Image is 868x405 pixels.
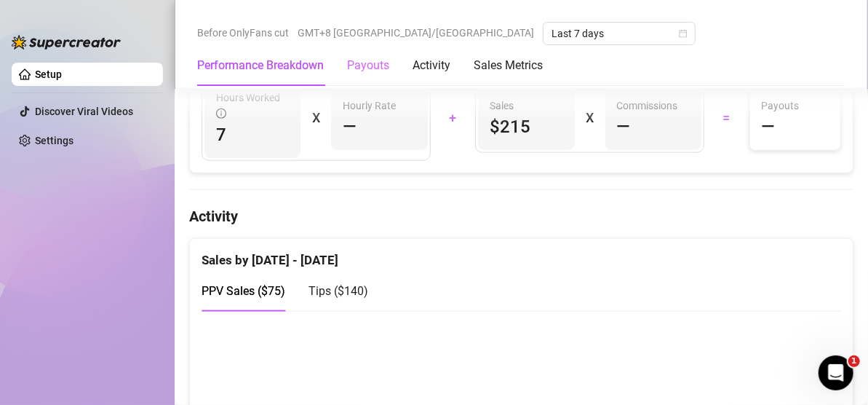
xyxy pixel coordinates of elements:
[848,355,860,367] span: 1
[216,123,289,146] span: 7
[197,22,289,44] span: Before OnlyFans cut
[216,90,289,122] span: Hours Worked
[35,68,62,80] a: Setup
[617,98,678,114] article: Commissions
[679,29,688,38] span: calendar
[35,135,73,146] a: Settings
[216,109,226,119] span: info-circle
[413,57,450,74] div: Activity
[762,98,829,114] span: Payouts
[197,57,324,74] div: Performance Breakdown
[298,22,534,44] span: GMT+8 [GEOGRAPHIC_DATA]/[GEOGRAPHIC_DATA]
[490,98,562,114] span: Sales
[762,115,776,138] span: —
[617,115,631,138] span: —
[308,284,368,298] span: Tips ( $140 )
[189,206,853,227] h4: Activity
[552,23,687,44] span: Last 7 days
[312,106,319,130] div: X
[202,239,841,270] div: Sales by [DATE] - [DATE]
[819,355,853,390] iframe: Intercom live chat
[202,284,285,298] span: PPV Sales ( $75 )
[439,106,467,130] div: +
[35,106,133,117] a: Discover Viral Videos
[12,35,121,50] img: logo-BBDzfeDw.svg
[347,57,389,74] div: Payouts
[474,57,543,74] div: Sales Metrics
[343,98,396,114] article: Hourly Rate
[490,115,562,138] span: $215
[343,115,357,138] span: —
[713,106,741,130] div: =
[586,106,594,130] div: X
